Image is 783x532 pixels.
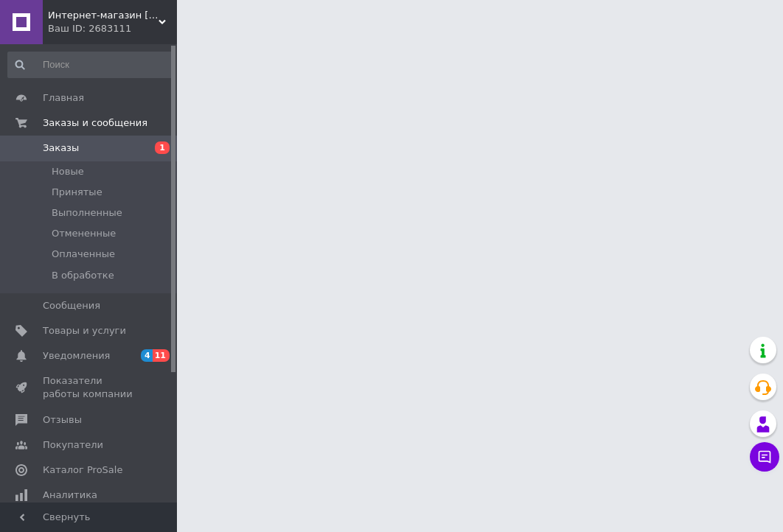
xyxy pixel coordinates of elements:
[48,22,177,35] div: Ваш ID: 2683111
[52,269,114,282] span: В обработке
[43,349,110,363] span: Уведомления
[43,463,122,477] span: Каталог ProSale
[52,165,84,178] span: Новые
[7,52,174,78] input: Поиск
[52,227,116,240] span: Отмененные
[43,374,136,401] span: Показатели работы компании
[43,438,103,452] span: Покупатели
[43,116,147,130] span: Заказы и сообщения
[52,186,102,199] span: Принятые
[43,299,100,312] span: Сообщения
[43,91,84,105] span: Главная
[750,442,779,472] button: Чат с покупателем
[155,141,170,154] span: 1
[48,9,159,22] span: Интернет-магазин nails777.com
[52,206,122,220] span: Выполненные
[43,141,79,155] span: Заказы
[52,248,115,261] span: Оплаченные
[153,349,170,362] span: 11
[43,324,126,337] span: Товары и услуги
[43,489,97,502] span: Аналитика
[141,349,153,362] span: 4
[43,413,82,427] span: Отзывы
